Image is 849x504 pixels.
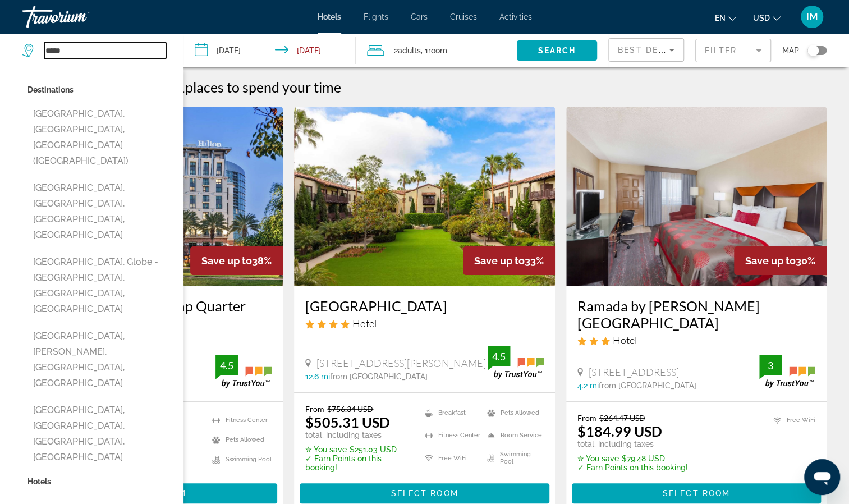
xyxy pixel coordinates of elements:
[206,452,272,466] li: Swimming Pool
[327,404,373,414] del: $756.34 USD
[799,45,827,56] button: Toggle map
[206,433,272,447] li: Pets Allowed
[488,350,510,363] div: 4.5
[22,2,135,31] a: Travorium
[481,450,544,466] li: Swimming Pool
[27,400,172,468] button: [GEOGRAPHIC_DATA], [GEOGRAPHIC_DATA], [GEOGRAPHIC_DATA], [GEOGRAPHIC_DATA]
[352,317,377,329] span: Hotel
[305,445,411,454] p: $251.03 USD
[27,103,172,172] button: [GEOGRAPHIC_DATA], [GEOGRAPHIC_DATA], [GEOGRAPHIC_DATA] ([GEOGRAPHIC_DATA])
[300,483,549,503] button: Select Room
[305,445,347,454] span: ✮ You save
[428,46,447,55] span: Room
[618,45,676,54] span: Best Deals
[305,317,543,329] div: 4 star Hotel
[599,413,645,423] del: $264.47 USD
[305,372,330,381] span: 12.6 mi
[499,12,532,21] a: Activities
[577,423,662,439] ins: $184.99 USD
[27,326,172,394] button: [GEOGRAPHIC_DATA], [PERSON_NAME], [GEOGRAPHIC_DATA], [GEOGRAPHIC_DATA]
[577,454,688,463] p: $79.48 USD
[160,79,341,95] h2: 191
[316,357,485,369] span: [STREET_ADDRESS][PERSON_NAME]
[782,43,799,58] span: Map
[294,107,554,286] img: Hotel image
[577,413,596,423] span: From
[411,12,428,21] a: Cars
[481,427,544,444] li: Room Service
[572,483,821,503] button: Select Room
[753,13,770,22] span: USD
[206,413,272,427] li: Fitness Center
[183,34,356,67] button: Check-in date: Dec 19, 2025 Check-out date: Dec 21, 2025
[463,246,555,275] div: 33%
[394,43,421,58] span: 2
[356,34,517,67] button: Travelers: 2 adults, 0 children
[300,486,549,498] a: Select Room
[27,82,172,98] p: Destinations
[305,404,324,414] span: From
[572,486,821,498] a: Select Room
[695,38,771,63] button: Filter
[364,12,388,21] a: Flights
[797,5,827,29] button: User Menu
[759,355,815,388] img: trustyou-badge.svg
[450,12,477,21] a: Cruises
[398,46,421,55] span: Adults
[804,459,840,495] iframe: Button to launch messaging window
[715,10,736,26] button: Change language
[577,297,815,331] a: Ramada by [PERSON_NAME] [GEOGRAPHIC_DATA]
[488,346,544,379] img: trustyou-badge.svg
[618,43,674,57] mat-select: Sort by
[421,43,447,58] span: , 1
[613,334,637,346] span: Hotel
[185,79,341,95] span: places to spend your time
[330,372,428,381] span: from [GEOGRAPHIC_DATA]
[768,413,815,427] li: Free WiFi
[201,255,252,267] span: Save up to
[419,404,481,421] li: Breakfast
[599,381,696,390] span: from [GEOGRAPHIC_DATA]
[215,355,272,388] img: trustyou-badge.svg
[663,489,730,498] span: Select Room
[190,246,283,275] div: 38%
[517,40,597,61] button: Search
[745,255,796,267] span: Save up to
[577,463,688,472] p: ✓ Earn Points on this booking!
[27,251,172,320] button: [GEOGRAPHIC_DATA], Globe - [GEOGRAPHIC_DATA], [GEOGRAPHIC_DATA], [GEOGRAPHIC_DATA]
[305,430,411,439] p: total, including taxes
[391,489,458,498] span: Select Room
[577,454,619,463] span: ✮ You save
[759,359,782,372] div: 3
[474,255,525,267] span: Save up to
[538,46,576,55] span: Search
[318,12,341,21] a: Hotels
[589,366,679,378] span: [STREET_ADDRESS]
[305,297,543,314] a: [GEOGRAPHIC_DATA]
[27,474,172,489] p: Hotels
[419,450,481,466] li: Free WiFi
[577,334,815,346] div: 3 star Hotel
[419,427,481,444] li: Fitness Center
[715,13,726,22] span: en
[305,454,411,472] p: ✓ Earn Points on this booking!
[215,359,238,372] div: 4.5
[27,177,172,246] button: [GEOGRAPHIC_DATA], [GEOGRAPHIC_DATA], [GEOGRAPHIC_DATA], [GEOGRAPHIC_DATA]
[577,381,599,390] span: 4.2 mi
[734,246,827,275] div: 30%
[566,107,827,286] img: Hotel image
[305,414,390,430] ins: $505.31 USD
[753,10,781,26] button: Change currency
[481,404,544,421] li: Pets Allowed
[577,439,688,448] p: total, including taxes
[806,11,818,22] span: IM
